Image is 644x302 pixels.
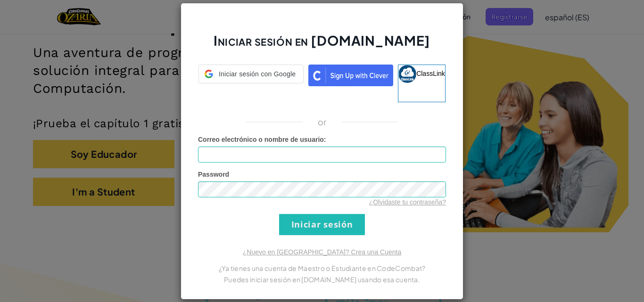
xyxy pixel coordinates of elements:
p: ¿Ya tienes una cuenta de Maestro o Estudiante en CodeCombat? [198,262,446,274]
span: Correo electrónico o nombre de usuario [198,136,324,143]
p: Puedes iniciar sesión en [DOMAIN_NAME] usando esa cuenta. [198,274,446,285]
a: ¿Nuevo en [GEOGRAPHIC_DATA]? Crea una Cuenta [243,248,401,256]
p: or [318,116,327,128]
span: ClassLink [416,69,445,77]
a: ¿Olvidaste tu contraseña? [369,198,446,206]
span: Iniciar sesión con Google [217,69,297,79]
a: Iniciar sesión con Google [198,65,304,102]
label: : [198,135,326,144]
span: Password [198,171,229,178]
h2: Iniciar sesión en [DOMAIN_NAME] [198,32,446,59]
img: clever_sso_button@2x.png [308,65,393,86]
input: Iniciar sesión [279,214,365,235]
div: Iniciar sesión con Google [198,65,304,83]
img: classlink-logo-small.png [398,65,416,83]
iframe: Botón Iniciar sesión con Google [194,82,308,103]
